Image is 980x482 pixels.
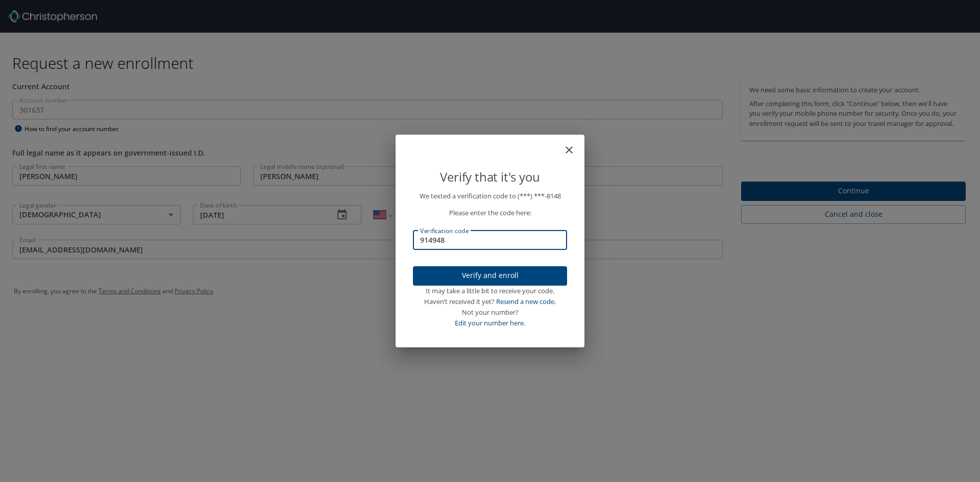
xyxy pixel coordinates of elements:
div: It may take a little bit to receive your code. [413,286,567,296]
button: Verify and enroll [413,266,567,286]
button: close [568,139,580,151]
a: Resend a new code. [496,297,556,306]
span: Verify and enroll [421,269,559,282]
div: Haven’t received it yet? [413,296,567,307]
div: Not your number? [413,307,567,318]
a: Edit your number here. [455,318,525,327]
p: Verify that it's you [413,167,567,187]
p: We texted a verification code to (***) ***- 8148 [413,191,567,201]
p: Please enter the code here: [413,208,567,218]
